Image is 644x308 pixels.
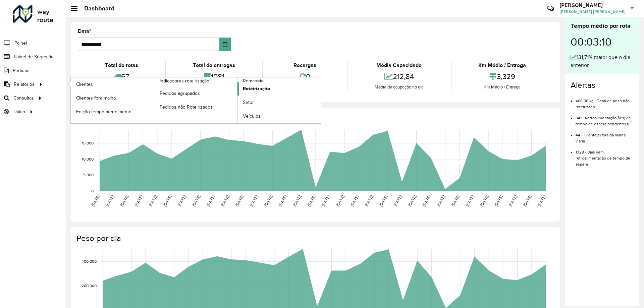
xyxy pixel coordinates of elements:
text: [DATE] [263,194,273,207]
div: Recargas [265,61,345,69]
text: 200,000 [82,284,97,288]
div: 131,71% maior que o dia anterior [571,53,634,69]
h4: Peso por dia [76,234,553,243]
span: [PERSON_NAME] [PERSON_NAME] [559,9,626,15]
a: Pedidos agrupados [154,86,237,100]
div: 212,84 [349,69,449,84]
div: 67 [79,69,163,84]
div: Total de entregas [167,61,260,69]
span: Clientes fora malha [76,95,116,102]
text: [DATE] [162,194,172,207]
text: [DATE] [119,194,129,207]
text: [DATE] [407,194,417,207]
text: [DATE] [378,194,388,207]
div: Km Médio / Entrega [453,61,551,69]
text: [DATE] [508,194,518,207]
text: [DATE] [105,194,115,207]
div: 3,329 [453,69,551,84]
text: [DATE] [234,194,244,207]
text: [DATE] [335,194,345,207]
span: Romaneio [243,77,264,84]
text: [DATE] [450,194,460,207]
text: [DATE] [206,194,215,207]
text: [DATE] [134,194,144,207]
span: Painel de Sugestão [14,53,54,60]
text: [DATE] [307,194,316,207]
text: [DATE] [350,194,359,207]
a: Contato Rápido [543,1,558,16]
text: [DATE] [364,194,374,207]
h2: Dashboard [77,5,115,12]
span: Clientes [76,81,93,88]
text: [DATE] [493,194,503,207]
div: 00:03:10 [571,30,634,53]
h3: [PERSON_NAME] [559,2,626,8]
li: 341 - Retroalimentação(ões) de tempo de espera pendente(s) [576,110,634,127]
div: Média Capacidade [349,61,449,69]
span: Setor [243,99,254,106]
span: Indicadores roteirização [160,77,209,84]
label: Data [78,27,91,35]
text: [DATE] [148,194,158,207]
text: [DATE] [220,194,230,207]
text: [DATE] [91,194,100,207]
a: Veículos [237,110,321,123]
a: Clientes fora malha [71,91,154,105]
text: 15,000 [82,141,94,145]
text: [DATE] [393,194,402,207]
li: 408,08 kg - Total de peso não roteirizado [576,93,634,110]
text: [DATE] [278,194,287,207]
text: [DATE] [422,194,431,207]
span: Pedidos não Roteirizados [160,104,213,111]
a: Indicadores roteirização [71,77,237,123]
span: Pedidos agrupados [160,90,200,97]
span: Edição tempo atendimento [76,108,131,115]
text: [DATE] [292,194,302,207]
button: Choose Date [219,38,231,51]
li: 44 - Cliente(s) fora da malha viária [576,127,634,144]
span: Veículos [243,113,261,120]
a: Romaneio [154,77,321,123]
div: Média de ocupação no dia [349,84,449,90]
li: 1328 - Dias sem retroalimentação de tempo de espera [576,144,634,167]
span: Roteirização [243,85,270,92]
div: 0 [265,69,345,84]
text: [DATE] [537,194,546,207]
a: Setor [237,96,321,109]
text: [DATE] [249,194,259,207]
div: 1081 [167,69,260,84]
text: [DATE] [177,194,186,207]
text: [DATE] [479,194,489,207]
span: Consultas [13,95,34,102]
span: Relatórios [14,81,35,88]
span: Painel [14,40,27,47]
text: 400,000 [82,259,97,263]
text: [DATE] [465,194,475,207]
div: Total de rotas [79,61,163,69]
span: Pedidos [13,67,30,74]
text: 5,000 [83,173,94,177]
text: 10,000 [82,157,94,161]
text: [DATE] [436,194,446,207]
a: Roteirização [237,82,321,96]
text: 0 [91,189,94,193]
a: Pedidos não Roteirizados [154,100,237,114]
span: Tático [13,108,25,115]
text: [DATE] [522,194,532,207]
h4: Alertas [571,80,634,90]
div: Tempo médio por rota [571,21,634,30]
a: Clientes [71,77,154,91]
text: [DATE] [191,194,201,207]
div: Km Médio / Entrega [453,84,551,90]
a: Edição tempo atendimento [71,105,154,118]
text: [DATE] [321,194,330,207]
